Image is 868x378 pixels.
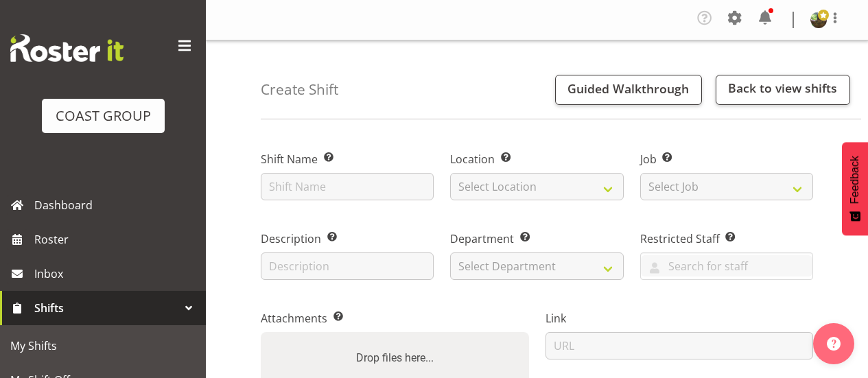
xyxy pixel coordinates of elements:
button: Feedback - Show survey [842,142,868,235]
label: Shift Name [261,151,434,167]
input: Search for staff [641,255,812,276]
label: Job [640,151,813,167]
img: help-xxl-2.png [827,337,841,351]
span: Feedback [849,156,861,204]
a: My Shifts [3,329,202,363]
label: Description [261,231,434,247]
h4: Create Shift [261,82,338,97]
label: Department [450,231,623,247]
img: Rosterit website logo [10,34,124,62]
label: Link [546,310,814,327]
label: Restricted Staff [640,231,813,247]
span: Guided Walkthrough [567,80,689,97]
input: Description [261,252,434,280]
label: Location [450,151,623,167]
button: Guided Walkthrough [555,75,702,105]
span: My Shifts [10,335,196,356]
a: Back to view shifts [716,75,850,105]
span: Dashboard [34,195,199,215]
span: Inbox [34,263,199,284]
span: Roster [34,229,199,250]
img: filipo-iupelid4dee51ae661687a442d92e36fb44151.png [810,12,827,28]
label: Attachments [261,310,529,327]
input: Shift Name [261,173,434,200]
label: Drop files here... [351,344,439,372]
span: Shifts [34,298,178,318]
input: URL [546,332,814,359]
div: COAST GROUP [56,106,151,126]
